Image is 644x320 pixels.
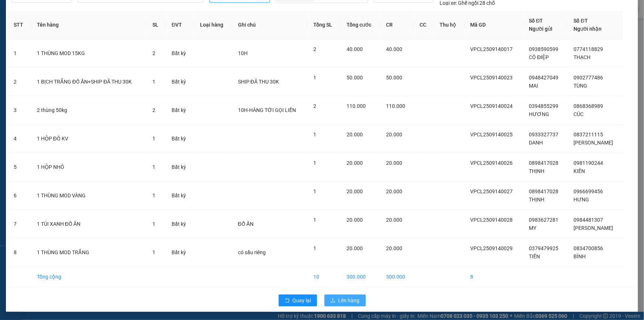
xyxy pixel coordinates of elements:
th: SL [147,11,166,39]
td: 1 HỘP ĐỎ KV [31,125,147,153]
span: 50.000 [386,75,402,81]
span: 110.000 [386,103,405,109]
td: Bất kỳ [166,210,194,238]
span: KIÊN [574,168,585,174]
td: 1 THÙNG MOD 15KG [31,39,147,68]
th: Mã GD [465,11,523,39]
span: 0774118829 [574,46,603,52]
span: 1 [313,245,316,251]
span: 1 [152,79,155,85]
span: 20.000 [347,188,363,194]
td: 1 THÙNG MOD VÀNG [31,181,147,210]
th: Ghi chú [232,11,308,39]
span: có sầu riêng [238,249,266,255]
div: VP [GEOGRAPHIC_DATA] [63,6,138,24]
span: 1 [313,132,316,137]
td: 1 THÙNG MOD TRẮNG [31,238,147,267]
span: 20.000 [347,245,363,251]
span: 0898417028 [529,160,559,166]
span: 0902777486 [574,75,603,81]
span: Chưa : [62,50,79,57]
th: ĐVT [166,11,194,39]
th: Thu hộ [434,11,464,39]
td: 1 TÚI XANH ĐỒ ĂN [31,210,147,238]
span: VPCL2509140028 [471,217,513,223]
th: Tổng cước [341,11,380,39]
td: 300.000 [341,267,380,287]
span: 20.000 [386,132,402,137]
span: 0394855299 [529,103,559,109]
td: 3 [8,96,31,125]
span: 0983627281 [529,217,559,223]
span: 1 [313,188,316,194]
div: VP Cai Lậy [6,6,58,15]
span: 0868368989 [574,103,603,109]
td: 1 HỘP NHỎ [31,153,147,181]
td: 2 [8,68,31,96]
span: CÚC [574,111,584,117]
button: uploadLên hàng [324,295,366,306]
td: 8 [465,267,523,287]
span: 10H [238,50,248,56]
span: VPCL2509140027 [471,188,513,194]
div: VƯƠNG [63,24,138,33]
span: VPCL2509140017 [471,46,513,52]
span: 20.000 [347,132,363,137]
td: 300.000 [380,267,414,287]
td: 1 [8,39,31,68]
span: HƯNG [574,197,589,202]
span: HƯƠNG [529,111,550,117]
span: Số ĐT [574,18,588,24]
span: 2 [313,103,316,109]
span: 0933327737 [529,132,559,137]
div: 0344441255 [6,24,58,34]
td: 7 [8,210,31,238]
span: 20.000 [386,160,402,166]
span: THỊNH [529,168,545,174]
span: [PERSON_NAME] [574,225,613,231]
span: 110.000 [347,103,366,109]
th: Loại hàng [194,11,232,39]
span: 0981190244 [574,160,603,166]
span: 1 [152,249,155,255]
span: TIẾN [529,253,540,259]
span: 20.000 [347,160,363,166]
td: 6 [8,181,31,210]
span: 0379479925 [529,245,559,251]
span: 0966699456 [574,188,603,194]
span: 2 [152,107,155,113]
span: CÔ ĐIỆP [529,54,549,60]
td: Bất kỳ [166,181,194,210]
span: MAI [529,83,538,89]
th: Tổng SL [307,11,341,39]
span: 20.000 [347,217,363,223]
span: MY [529,225,537,231]
span: 20.000 [386,188,402,194]
span: 0837211115 [574,132,603,137]
td: Tổng cộng [31,267,147,287]
span: Người gửi [529,26,553,32]
button: rollbackQuay lại [279,295,317,306]
span: 1 [313,75,316,81]
span: upload [330,298,335,304]
span: 40.000 [386,46,402,52]
td: 1 BỊCH TRẮNG ĐỒ ĂN+SHIP ĐÃ THU 30K [31,68,147,96]
span: Số ĐT [529,18,543,24]
th: STT [8,11,31,39]
span: VPCL2509140029 [471,245,513,251]
td: Bất kỳ [166,39,194,68]
span: 0984481307 [574,217,603,223]
span: 0948427049 [529,75,559,81]
span: 2 [152,50,155,56]
th: Tên hàng [31,11,147,39]
span: 0898417028 [529,188,559,194]
td: 2 thùng 50kg [31,96,147,125]
span: 1 [152,221,155,227]
div: 0932651715 [63,33,138,43]
span: VPCL2509140023 [471,75,513,81]
span: 1 [152,164,155,170]
span: rollback [285,298,290,304]
td: 4 [8,125,31,153]
span: VPCL2509140025 [471,132,513,137]
td: Bất kỳ [166,125,194,153]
